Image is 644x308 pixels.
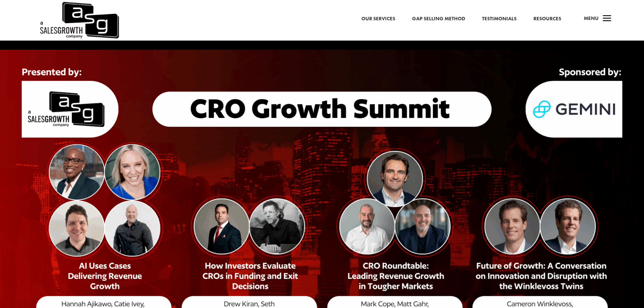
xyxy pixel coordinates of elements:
[600,12,614,26] span: a
[412,15,465,23] a: Gap Selling Method
[482,15,517,23] a: Testimonials
[584,15,599,22] span: Menu
[361,15,395,23] a: Our Services
[533,15,561,23] a: Resources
